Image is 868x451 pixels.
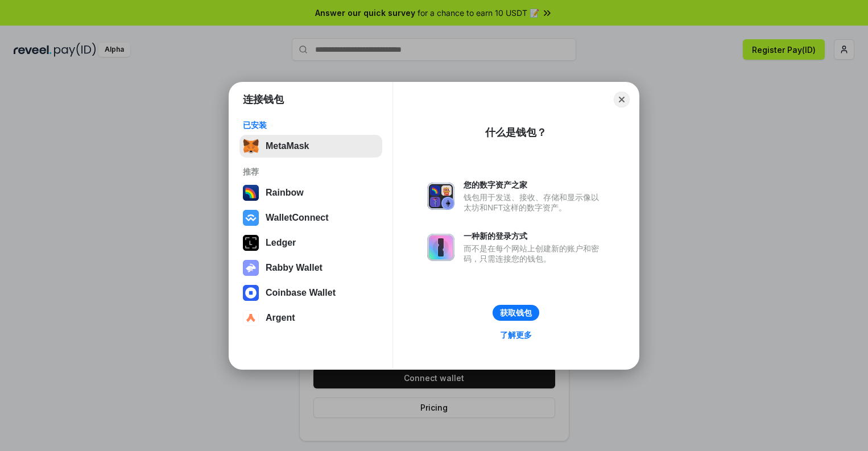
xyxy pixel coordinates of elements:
div: Rainbow [266,188,304,198]
div: 而不是在每个网站上创建新的账户和密码，只需连接您的钱包。 [464,243,605,264]
button: Coinbase Wallet [239,282,382,304]
button: Close [614,92,630,107]
div: 推荐 [243,167,379,177]
img: svg+xml,%3Csvg%20xmlns%3D%22http%3A%2F%2Fwww.w3.org%2F2000%2Fsvg%22%20fill%3D%22none%22%20viewBox... [427,234,454,261]
img: svg+xml,%3Csvg%20xmlns%3D%22http%3A%2F%2Fwww.w3.org%2F2000%2Fsvg%22%20fill%3D%22none%22%20viewBox... [243,260,259,276]
div: 已安装 [243,120,379,130]
button: Rainbow [239,181,382,204]
button: MetaMask [239,135,382,158]
img: svg+xml,%3Csvg%20width%3D%22120%22%20height%3D%22120%22%20viewBox%3D%220%200%20120%20120%22%20fil... [243,185,259,201]
img: svg+xml,%3Csvg%20fill%3D%22none%22%20height%3D%2233%22%20viewBox%3D%220%200%2035%2033%22%20width%... [243,138,259,154]
div: MetaMask [266,141,309,151]
a: 了解更多 [493,328,539,342]
div: 一种新的登录方式 [464,231,605,241]
div: Argent [266,313,295,323]
img: svg+xml,%3Csvg%20xmlns%3D%22http%3A%2F%2Fwww.w3.org%2F2000%2Fsvg%22%20width%3D%2228%22%20height%3... [243,235,259,251]
div: Rabby Wallet [266,263,323,273]
button: WalletConnect [239,206,382,229]
div: 什么是钱包？ [485,126,547,139]
div: 获取钱包 [500,308,532,318]
button: Ledger [239,231,382,254]
h1: 连接钱包 [243,93,284,106]
div: WalletConnect [266,213,329,223]
div: 了解更多 [500,330,532,340]
div: Ledger [266,238,296,248]
div: Coinbase Wallet [266,288,336,298]
button: Rabby Wallet [239,256,382,279]
button: Argent [239,307,382,329]
img: svg+xml,%3Csvg%20width%3D%2228%22%20height%3D%2228%22%20viewBox%3D%220%200%2028%2028%22%20fill%3D... [243,285,259,301]
div: 您的数字资产之家 [464,180,605,190]
img: svg+xml,%3Csvg%20xmlns%3D%22http%3A%2F%2Fwww.w3.org%2F2000%2Fsvg%22%20fill%3D%22none%22%20viewBox... [427,183,454,210]
img: svg+xml,%3Csvg%20width%3D%2228%22%20height%3D%2228%22%20viewBox%3D%220%200%2028%2028%22%20fill%3D... [243,310,259,326]
div: 钱包用于发送、接收、存储和显示像以太坊和NFT这样的数字资产。 [464,192,605,213]
img: svg+xml,%3Csvg%20width%3D%2228%22%20height%3D%2228%22%20viewBox%3D%220%200%2028%2028%22%20fill%3D... [243,210,259,226]
button: 获取钱包 [493,305,539,321]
